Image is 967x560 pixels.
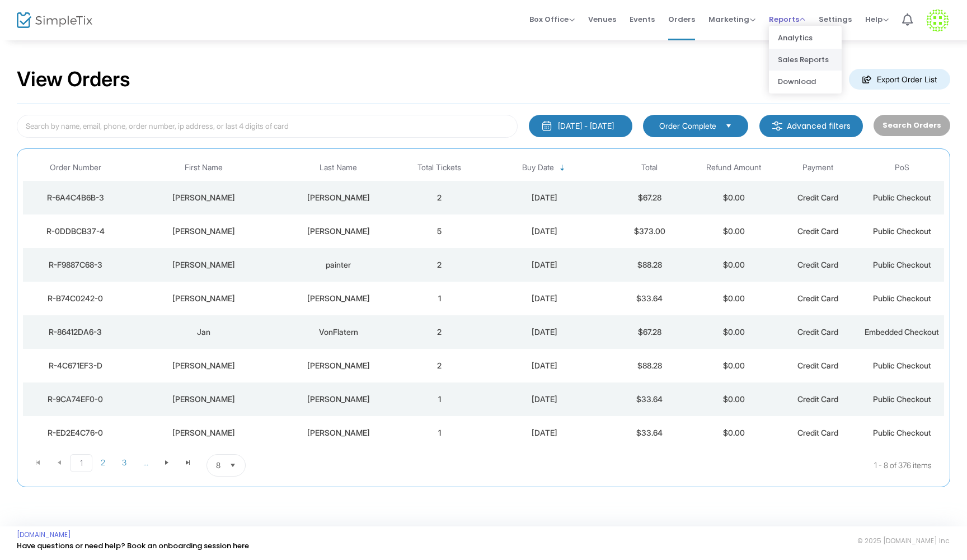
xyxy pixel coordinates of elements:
[70,454,92,472] span: Page 1
[26,394,125,405] div: R-9CA74EF0-0
[797,260,838,269] span: Credit Card
[865,14,889,25] span: Help
[630,5,655,34] span: Events
[282,226,394,237] div: Slagley
[659,120,716,132] span: Order Complete
[282,427,394,438] div: Dondero
[397,248,481,282] td: 2
[484,360,604,371] div: 10/14/2025
[692,416,776,450] td: $0.00
[484,259,604,270] div: 10/15/2025
[131,394,277,405] div: Barbara
[131,360,277,371] div: Mary
[819,5,852,34] span: Settings
[721,120,736,132] button: Select
[397,382,481,416] td: 1
[484,394,604,405] div: 10/14/2025
[608,181,692,214] td: $67.28
[608,248,692,282] td: $88.28
[692,349,776,382] td: $0.00
[17,540,249,551] a: Have questions or need help? Book an onboarding session here
[23,155,944,450] div: Data table
[17,67,130,92] h2: View Orders
[895,163,909,172] span: PoS
[17,530,71,539] a: [DOMAIN_NAME]
[608,282,692,315] td: $33.64
[92,454,114,471] span: Page 2
[873,394,931,404] span: Public Checkout
[769,27,842,49] li: Analytics
[797,394,838,404] span: Credit Card
[529,115,632,137] button: [DATE] - [DATE]
[558,120,614,132] div: [DATE] - [DATE]
[797,226,838,236] span: Credit Card
[692,282,776,315] td: $0.00
[769,14,805,25] span: Reports
[131,192,277,203] div: Patricia
[50,163,101,172] span: Order Number
[282,259,394,270] div: painter
[484,226,604,237] div: 10/15/2025
[588,5,616,34] span: Venues
[692,248,776,282] td: $0.00
[797,327,838,337] span: Credit Card
[131,226,277,237] div: Kelly
[397,315,481,349] td: 2
[26,360,125,371] div: R-4C671EF3-D
[162,458,171,467] span: Go to the next page
[397,181,481,214] td: 2
[522,163,554,172] span: Buy Date
[26,192,125,203] div: R-6A4C4B6B-3
[185,163,223,172] span: First Name
[797,293,838,303] span: Credit Card
[177,454,199,471] span: Go to the last page
[26,293,125,304] div: R-B74C0242-0
[692,382,776,416] td: $0.00
[797,193,838,202] span: Credit Card
[320,163,357,172] span: Last Name
[131,326,277,338] div: Jan
[17,115,518,138] input: Search by name, email, phone, order number, ip address, or last 4 digits of card
[26,427,125,438] div: R-ED2E4C76-0
[608,315,692,349] td: $67.28
[797,361,838,370] span: Credit Card
[873,428,931,437] span: Public Checkout
[769,71,842,92] li: Download
[873,193,931,202] span: Public Checkout
[692,155,776,181] th: Refund Amount
[26,226,125,237] div: R-0DDBCB37-4
[26,259,125,270] div: R-F9887C68-3
[282,394,394,405] div: Girgus
[184,458,193,467] span: Go to the last page
[541,120,552,132] img: monthly
[216,460,220,471] span: 8
[873,293,931,303] span: Public Checkout
[131,293,277,304] div: Margo
[873,226,931,236] span: Public Checkout
[484,293,604,304] div: 10/15/2025
[529,14,575,25] span: Box Office
[397,416,481,450] td: 1
[156,454,177,471] span: Go to the next page
[608,349,692,382] td: $88.28
[668,5,695,34] span: Orders
[397,155,481,181] th: Total Tickets
[692,181,776,214] td: $0.00
[873,260,931,269] span: Public Checkout
[608,155,692,181] th: Total
[357,454,932,477] kendo-pager-info: 1 - 8 of 376 items
[608,416,692,450] td: $33.64
[692,214,776,248] td: $0.00
[282,192,394,203] div: Hughes
[484,427,604,438] div: 10/14/2025
[131,427,277,438] div: Renata
[397,282,481,315] td: 1
[26,326,125,338] div: R-86412DA6-3
[608,382,692,416] td: $33.64
[708,14,755,25] span: Marketing
[114,454,135,471] span: Page 3
[797,428,838,437] span: Credit Card
[397,349,481,382] td: 2
[484,326,604,338] div: 10/15/2025
[131,259,277,270] div: pamela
